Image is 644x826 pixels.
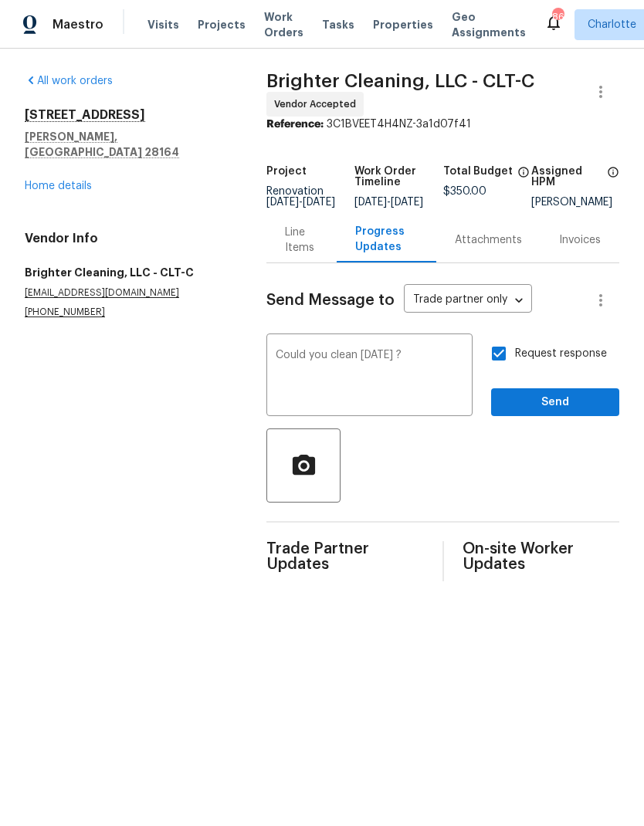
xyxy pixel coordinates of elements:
[266,197,335,208] span: -
[354,197,387,208] span: [DATE]
[559,232,601,248] div: Invoices
[274,96,362,112] span: Vendor Accepted
[452,9,526,40] span: Geo Assignments
[25,76,113,86] a: All work orders
[515,346,607,362] span: Request response
[266,197,299,208] span: [DATE]
[404,288,532,313] div: Trade partner only
[463,541,619,572] span: On-site Worker Updates
[373,17,433,32] span: Properties
[491,388,619,417] button: Send
[354,197,423,208] span: -
[266,293,395,308] span: Send Message to
[266,119,324,130] b: Reference:
[303,197,335,208] span: [DATE]
[354,166,442,188] h5: Work Order Timeline
[266,541,423,572] span: Trade Partner Updates
[531,166,602,188] h5: Assigned HPM
[25,265,229,280] h5: Brighter Cleaning, LLC - CLT-C
[552,9,563,25] div: 86
[25,231,229,246] h4: Vendor Info
[322,19,354,30] span: Tasks
[503,393,607,412] span: Send
[355,224,418,255] div: Progress Updates
[266,117,619,132] div: 3C1BVEET4H4NZ-3a1d07f41
[266,186,335,208] span: Renovation
[264,9,303,40] span: Work Orders
[198,17,246,32] span: Projects
[391,197,423,208] span: [DATE]
[53,17,103,32] span: Maestro
[266,72,534,90] span: Brighter Cleaning, LLC - CLT-C
[588,17,636,32] span: Charlotte
[276,350,463,404] textarea: Could you clean [DATE] ?
[285,225,318,256] div: Line Items
[147,17,179,32] span: Visits
[607,166,619,197] span: The hpm assigned to this work order.
[455,232,522,248] div: Attachments
[531,197,619,208] div: [PERSON_NAME]
[25,181,92,191] a: Home details
[443,166,513,177] h5: Total Budget
[443,186,486,197] span: $350.00
[517,166,530,186] span: The total cost of line items that have been proposed by Opendoor. This sum includes line items th...
[266,166,307,177] h5: Project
